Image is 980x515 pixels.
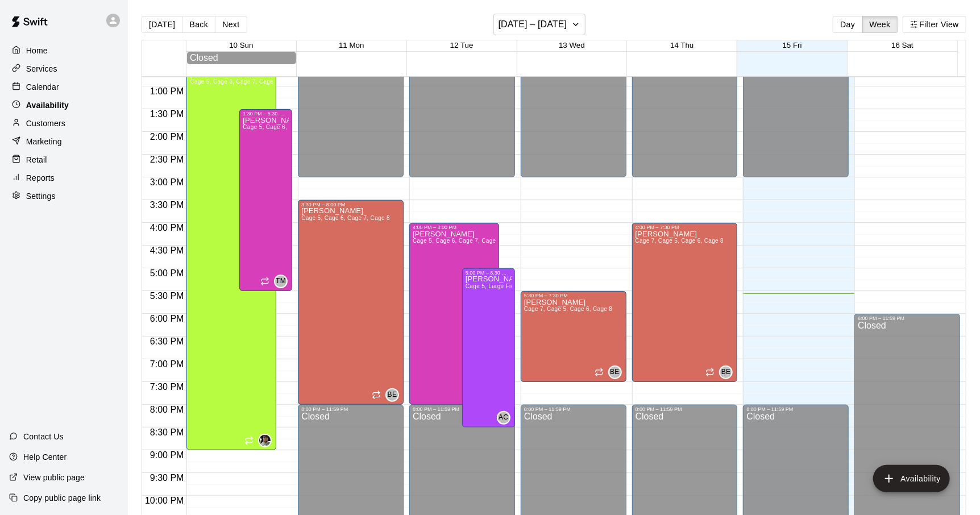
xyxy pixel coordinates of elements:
span: 4:30 PM [147,246,187,255]
span: 3:00 PM [147,177,187,187]
button: add [873,465,950,492]
button: 15 Fri [783,41,802,49]
span: BE [388,389,397,401]
span: 1:00 PM [147,86,187,96]
span: BE [610,367,620,378]
span: 7:00 PM [147,359,187,369]
span: Cage 7, Cage 5, Cage 6, Cage 8 [636,238,724,244]
span: TM [276,276,286,287]
div: 1:30 PM – 5:30 PM: Available [239,109,292,291]
p: Availability [26,99,69,111]
div: Ashley Collier [497,411,510,425]
span: Cage 5, Cage 6, Cage 7, Cage 8 [243,124,331,130]
div: 4:00 PM – 7:30 PM [636,225,734,230]
span: 2:00 PM [147,132,187,142]
span: 2:30 PM [147,155,187,164]
div: Brian Elkins [608,366,622,379]
p: Contact Us [23,431,64,442]
button: 13 Wed [559,41,585,49]
p: Settings [26,190,56,202]
span: 3:30 PM [147,200,187,210]
span: 9:00 PM [147,450,187,460]
span: Recurring availability [595,368,604,377]
div: 5:00 PM – 8:30 PM: Available [462,268,515,427]
button: 14 Thu [670,41,694,49]
p: Marketing [26,136,62,147]
button: 10 Sun [229,41,253,49]
button: [DATE] – [DATE] [493,14,586,35]
p: Calendar [26,81,59,93]
span: 5:00 PM [147,268,187,278]
p: Home [26,45,48,56]
div: 3:30 PM – 8:00 PM: Available [298,200,404,405]
span: 5:30 PM [147,291,187,301]
span: Recurring availability [372,391,381,400]
span: Recurring availability [244,436,254,445]
div: Home [9,42,119,59]
div: 12:30 PM – 9:00 PM: Available [186,64,276,450]
button: 11 Mon [339,41,364,49]
button: Back [182,16,215,33]
div: 8:00 PM – 11:59 PM [524,406,623,412]
div: 3:30 PM – 8:00 PM [301,202,400,207]
span: 7:30 PM [147,382,187,392]
p: Customers [26,118,65,129]
div: Brian Elkins [385,388,399,402]
span: Cage 7, Cage 5, Cage 6, Cage 8 [524,306,613,312]
div: Services [9,60,119,77]
button: Day [833,16,862,33]
span: 9:30 PM [147,473,187,483]
div: Marketing [9,133,119,150]
div: 5:00 PM – 8:30 PM [466,270,512,276]
div: 5:30 PM – 7:30 PM [524,293,623,298]
p: Services [26,63,57,74]
button: 12 Tue [450,41,474,49]
a: Calendar [9,78,119,95]
span: Cage 5, Large Field, Outside Small Infield, Win Reality [PERSON_NAME], Cage 6, Cage 7, Cage 8, Sm... [466,283,794,289]
div: 4:00 PM – 7:30 PM: Available [632,223,738,382]
button: 16 Sat [891,41,913,49]
span: Cage 5, Cage 6, Cage 7, Cage 8 [413,238,501,244]
a: Settings [9,188,119,205]
p: Help Center [23,451,67,463]
p: Retail [26,154,47,165]
a: Retail [9,151,119,168]
button: [DATE] [142,16,182,33]
div: Customers [9,115,119,132]
p: Copy public page link [23,492,101,504]
div: Taylor Moore [274,275,288,288]
button: Filter View [903,16,966,33]
a: Availability [9,97,119,114]
div: Brian Elkins [719,366,733,379]
h6: [DATE] – [DATE] [499,16,567,32]
span: 10:00 PM [142,496,186,505]
img: Eugene Calhoun [259,435,271,446]
div: 6:00 PM – 11:59 PM [858,315,957,321]
div: Closed [190,53,293,63]
span: 8:30 PM [147,427,187,437]
span: AC [499,412,508,423]
span: Recurring availability [705,368,715,377]
span: 6:30 PM [147,337,187,346]
span: 6:00 PM [147,314,187,323]
div: 8:00 PM – 11:59 PM [413,406,512,412]
div: 4:00 PM – 8:00 PM: Available [409,223,499,405]
div: 8:00 PM – 11:59 PM [636,406,734,412]
div: 4:00 PM – 8:00 PM [413,225,496,230]
div: 8:00 PM – 11:59 PM [301,406,400,412]
span: Cage 5, Cage 6, Cage 7, Cage 8 [190,78,279,85]
div: Eugene Calhoun [258,434,272,447]
a: Reports [9,169,119,186]
span: 8:00 PM [147,405,187,414]
p: Reports [26,172,55,184]
div: 1:30 PM – 5:30 PM [243,111,289,117]
span: Cage 5, Cage 6, Cage 7, Cage 8 [301,215,390,221]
